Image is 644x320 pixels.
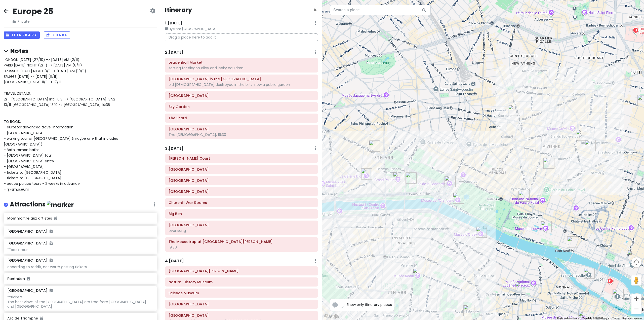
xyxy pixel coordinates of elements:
[453,193,464,204] div: Musée de l'Orangerie
[576,130,587,141] div: 12 Rue d'Uzès
[54,217,57,220] i: Added to itinerary
[7,265,153,269] div: according to reddit, not worth getting tickets
[445,176,456,187] div: Place de la Concorde
[622,317,642,319] a: Report a map error
[50,259,53,262] i: Added to itinerary
[50,241,53,245] i: Added to itinerary
[169,239,314,244] h6: The Mousetrap at St. Martin's Theatre
[169,269,314,273] h6: Victoria and Albert Museum
[50,230,53,233] i: Added to itinerary
[7,216,153,221] h6: Montmartre aux artistes
[631,294,641,304] button: Zoom in
[557,316,579,320] button: Keyboard shortcuts
[518,191,530,202] div: Rue Saint-Honoré
[393,172,404,183] div: Grand Palais
[413,268,424,279] div: Musée Rodin
[169,313,314,318] h6: Regent Street
[169,228,314,233] div: evensong
[169,66,314,70] div: setting for diagon alley and leaky cauldron
[165,6,192,14] h4: Itinerary
[7,247,153,252] div: **book tour
[7,258,53,263] h6: [GEOGRAPHIC_DATA]
[406,172,417,184] div: Petit Palais
[508,105,519,116] div: Galeries Lafayette Haussmann
[47,201,74,209] img: marker
[582,317,609,319] span: Map data ©2025 Google
[40,316,43,320] i: Added to itinerary
[541,221,552,232] div: Louvre Museum
[169,178,314,183] h6: Somerset House
[10,200,74,209] h4: Attractions
[169,127,314,131] h6: Prince of Wales Theatre
[13,19,53,24] span: Private
[543,158,554,169] div: Bibliothèque nationale de France | site Richelieu : Bibliothèque de Recherche
[463,305,474,316] div: Le Bon Marché
[13,6,53,17] h2: Europe 25
[313,7,317,13] button: Close
[169,82,314,87] div: old [DEMOGRAPHIC_DATA] destroyed in the blitz, now a public garden
[346,302,392,307] span: Show only itinerary places
[613,289,624,300] div: Notre-Dame Cathedral of Paris
[631,304,641,314] button: Zoom out
[165,26,318,31] small: Fly from [GEOGRAPHIC_DATA]
[165,21,183,26] h6: 1 . [DATE]
[515,282,526,293] div: Saint-Germain-des-Prés
[612,317,619,319] a: Terms (opens in new tab)
[7,276,153,281] h6: Panthéon
[585,140,596,151] div: L'Appartement Sézane
[165,146,184,151] h6: 3 . [DATE]
[169,104,314,109] h6: Sky Garden
[476,227,487,238] div: Musée d'Orsay
[323,313,340,320] img: Google
[313,6,317,14] span: Close itinerary
[4,47,157,55] h4: Notes
[584,268,595,279] div: Sainte-Chapelle
[323,313,340,320] a: Click to see this area on Google Maps
[627,250,638,261] div: BHV Marais
[169,291,314,295] h6: Science Museum
[165,33,318,41] p: Drag a place here to add it
[4,57,119,192] span: LONDON [DATE] (27/10) -> [DATE] AM (2/11) PARIS [DATE] NIGHT (2/11) -> [DATE] AM (8/11) BRUSSELS ...
[631,257,641,267] button: Map camera controls
[44,31,70,39] button: Share
[169,156,314,161] h6: Goodwin's Court
[169,116,314,120] h6: The Shard
[631,275,641,286] button: Drag Pegman onto the map to open Street View
[169,189,314,194] h6: Buckingham Palace
[169,200,314,205] h6: Churchill War Rooms
[369,140,380,152] div: Champs-Élysées
[361,168,372,180] div: La Galerie Dior
[169,93,314,98] h6: Tower of London
[4,31,40,39] button: Itinerary
[7,229,153,234] h6: [GEOGRAPHIC_DATA]
[7,295,153,309] div: **tickets The best views of the [GEOGRAPHIC_DATA] are free from [GEOGRAPHIC_DATA] and [GEOGRAPHIC...
[169,245,314,250] div: 19:30
[7,288,53,293] h6: [GEOGRAPHIC_DATA]
[165,50,184,55] h6: 2 . [DATE]
[27,277,30,280] i: Added to itinerary
[169,223,314,227] h6: Westminster Abbey
[567,236,578,247] div: La Samaritaine
[7,241,53,245] h6: [GEOGRAPHIC_DATA]
[169,302,314,306] h6: Hyde Park
[169,132,314,137] div: The [DEMOGRAPHIC_DATA], 19:30
[330,5,431,15] input: Search a place
[169,167,314,172] h6: Covent Garden
[50,289,53,292] i: Added to itinerary
[169,280,314,284] h6: Natural History Museum
[165,259,184,264] h6: 4 . [DATE]
[169,60,314,65] h6: Leadenhall Market
[169,77,314,81] h6: St Dunstan in the East Church Garden
[169,211,314,216] h6: Big Ben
